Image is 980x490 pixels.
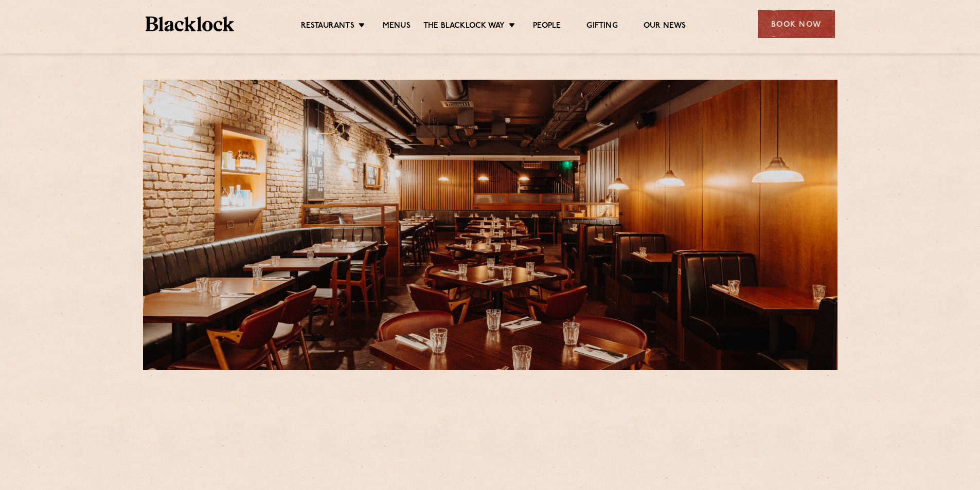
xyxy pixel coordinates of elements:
[383,21,411,32] a: Menus
[586,21,617,32] a: Gifting
[758,10,835,38] div: Book Now
[423,21,505,32] a: The Blacklock Way
[301,21,354,32] a: Restaurants
[146,16,235,31] img: BL_Textured_Logo-footer-cropped.svg
[644,21,686,32] a: Our News
[533,21,561,32] a: People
